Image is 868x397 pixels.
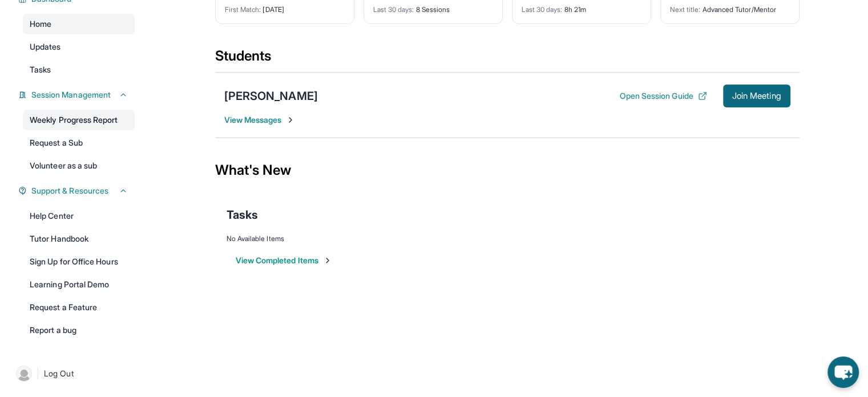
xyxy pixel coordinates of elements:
[27,185,128,197] button: Support & Resources
[44,368,74,379] span: Log Out
[23,37,135,57] a: Updates
[619,90,706,102] button: Open Session Guide
[224,114,296,126] span: View Messages
[23,110,135,130] a: Weekly Progress Report
[11,361,135,386] a: |Log Out
[30,41,61,53] span: Updates
[23,228,135,249] a: Tutor Handbook
[286,115,295,125] img: Chevron-Right
[225,5,261,14] span: First Match :
[30,18,51,30] span: Home
[31,185,108,197] span: Support & Resources
[373,5,414,14] span: Last 30 days :
[16,366,32,382] img: user-img
[30,64,51,75] span: Tasks
[23,320,135,340] a: Report a bug
[23,155,135,176] a: Volunteer as a sub
[723,85,790,107] button: Join Meeting
[215,145,800,195] div: What's New
[37,367,39,380] span: |
[23,297,135,318] a: Request a Feature
[23,14,135,34] a: Home
[224,88,318,104] div: [PERSON_NAME]
[23,59,135,80] a: Tasks
[227,207,258,223] span: Tasks
[522,5,563,14] span: Last 30 days :
[227,234,788,243] div: No Available Items
[236,255,332,266] button: View Completed Items
[827,356,859,388] button: chat-button
[670,5,701,14] span: Next title :
[23,274,135,295] a: Learning Portal Demo
[31,89,111,101] span: Session Management
[215,47,800,72] div: Students
[23,206,135,226] a: Help Center
[23,133,135,153] a: Request a Sub
[732,93,781,99] span: Join Meeting
[23,251,135,272] a: Sign Up for Office Hours
[27,89,128,101] button: Session Management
